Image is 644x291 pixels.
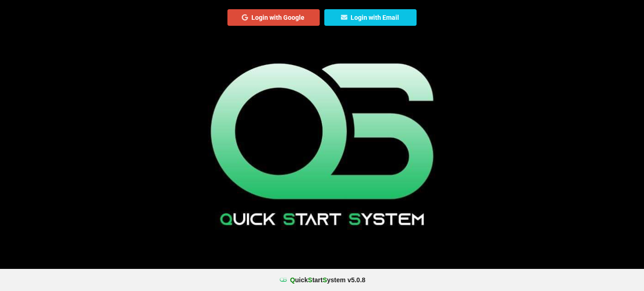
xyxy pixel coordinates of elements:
span: S [322,276,327,284]
span: S [308,276,312,284]
b: uick tart ystem v 5.0.8 [290,275,365,285]
button: Login with Google [227,9,320,26]
span: Q [290,276,295,284]
button: Login with Email [324,9,417,26]
img: favicon.ico [279,275,288,285]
